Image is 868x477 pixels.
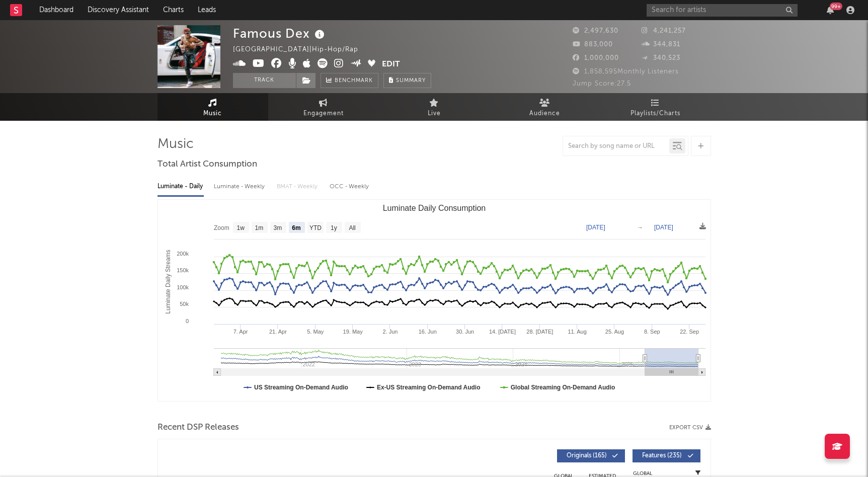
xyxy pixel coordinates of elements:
[236,224,245,231] text: 1w
[529,108,560,120] span: Audience
[214,178,267,195] div: Luminate - Weekly
[573,55,619,61] span: 1,000,000
[563,142,669,150] input: Search by song name or URL
[827,6,834,14] button: 99+
[382,58,400,71] button: Edit
[303,108,344,120] span: Engagement
[157,422,239,434] span: Recent DSP Releases
[644,329,660,335] text: 8. Sep
[164,250,171,313] text: Luminate Daily Streams
[383,73,431,88] button: Summary
[490,93,600,121] a: Audience
[379,93,490,121] a: Live
[526,329,553,335] text: 28. [DATE]
[292,224,300,231] text: 6m
[605,329,623,335] text: 25. Aug
[330,178,370,195] div: OCC - Weekly
[177,267,189,273] text: 150k
[557,449,625,462] button: Originals(165)
[180,301,189,307] text: 50k
[307,329,324,335] text: 5. May
[573,41,613,48] span: 883,000
[203,108,222,120] span: Music
[309,224,321,231] text: YTD
[269,329,287,335] text: 21. Apr
[177,284,189,290] text: 100k
[382,204,486,212] text: Luminate Daily Consumption
[573,28,618,34] span: 2,497,630
[428,108,441,120] span: Live
[642,55,680,61] span: 340,523
[376,384,480,391] text: Ex-US Streaming On-Demand Audio
[637,224,643,231] text: →
[456,329,474,335] text: 30. Jun
[255,224,263,231] text: 1m
[273,224,282,231] text: 3m
[564,453,610,459] span: Originals ( 165 )
[185,318,188,324] text: 0
[233,44,370,56] div: [GEOGRAPHIC_DATA] | Hip-Hop/Rap
[510,384,615,391] text: Global Streaming On-Demand Audio
[633,449,700,462] button: Features(235)
[177,251,189,257] text: 200k
[157,158,257,171] span: Total Artist Consumption
[382,329,398,335] text: 2. Jun
[654,224,673,231] text: [DATE]
[321,73,378,88] a: Benchmark
[331,224,337,231] text: 1y
[669,425,711,431] button: Export CSV
[349,224,355,231] text: All
[680,329,699,335] text: 22. Sep
[600,93,711,121] a: Playlists/Charts
[573,68,679,75] span: 1,858,595 Monthly Listeners
[335,75,373,87] span: Benchmark
[158,200,711,401] svg: Luminate Daily Consumption
[830,3,842,10] div: 99 +
[157,178,204,195] div: Luminate - Daily
[647,4,798,17] input: Search for artists
[642,41,680,48] span: 344,831
[233,73,296,88] button: Track
[233,329,248,335] text: 7. Apr
[233,25,327,42] div: Famous Dex
[489,329,515,335] text: 14. [DATE]
[642,28,686,34] span: 4,241,257
[639,453,685,459] span: Features ( 235 )
[630,108,680,120] span: Playlists/Charts
[586,224,605,231] text: [DATE]
[214,224,229,231] text: Zoom
[268,93,379,121] a: Engagement
[396,78,426,84] span: Summary
[343,329,363,335] text: 19. May
[254,384,348,391] text: US Streaming On-Demand Audio
[157,93,268,121] a: Music
[568,329,586,335] text: 11. Aug
[573,81,631,87] span: Jump Score: 27.5
[418,329,436,335] text: 16. Jun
